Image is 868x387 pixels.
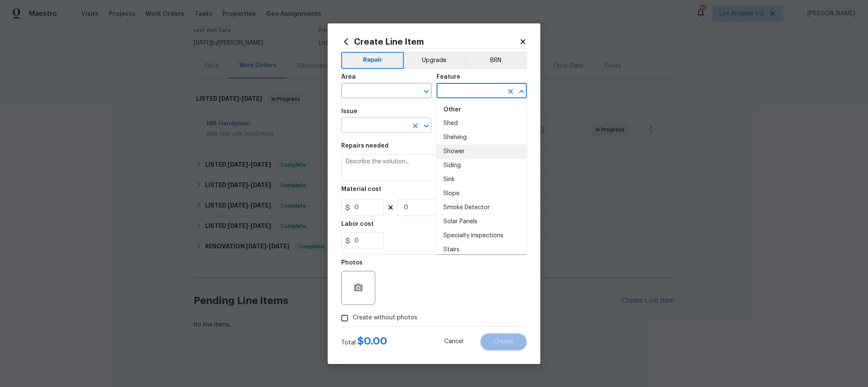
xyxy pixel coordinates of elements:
button: Clear [409,120,421,132]
li: Shower [437,145,527,159]
li: Smoke Detector [437,201,527,215]
span: $ 0.00 [357,336,387,346]
h5: Issue [341,108,357,114]
div: Total [341,337,387,347]
h5: Area [341,74,356,80]
li: Solar Panels [437,215,527,229]
h5: Feature [437,74,460,80]
h5: Repairs needed [341,143,388,149]
li: Siding [437,159,527,173]
li: Shelving [437,131,527,145]
button: Repair [341,52,404,69]
button: Upgrade [404,52,465,69]
span: Create without photos [353,313,417,322]
button: Cancel [431,333,477,350]
button: Create [480,333,527,350]
h5: Material cost [341,186,381,192]
h5: Labor cost [341,221,374,227]
h5: Photos [341,260,363,266]
li: Slope [437,187,527,201]
li: Specialty inspections [437,229,527,243]
button: Clear [505,85,517,97]
button: Open [420,85,432,97]
button: Open [420,120,432,132]
li: Sink [437,173,527,187]
span: Cancel [444,339,463,345]
li: Shed [437,117,527,131]
button: BRN [464,52,527,69]
span: Create [494,339,513,345]
li: Stairs [437,243,527,257]
h2: Create Line Item [341,37,519,46]
button: Close [516,85,528,97]
div: Other [437,100,527,120]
